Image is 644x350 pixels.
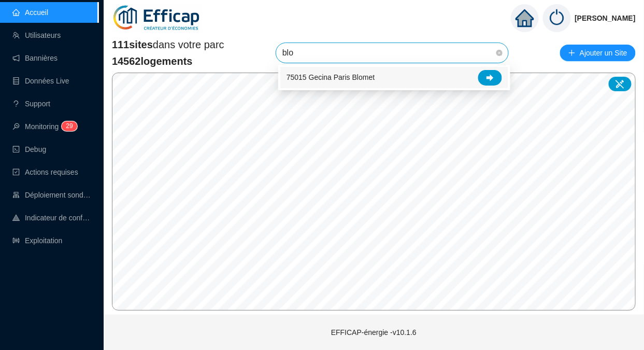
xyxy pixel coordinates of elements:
div: 75015 Gecina Paris Blomet [280,67,508,88]
a: heat-mapIndicateur de confort [12,214,91,222]
span: home [516,9,534,27]
a: databaseDonnées Live [12,77,69,85]
span: EFFICAP-énergie - v10.1.6 [331,328,417,337]
span: plus [568,49,576,57]
span: close-circle [496,50,503,56]
a: monitorMonitoring29 [12,122,74,131]
span: Actions requises [25,168,78,176]
span: 9 [69,122,73,130]
span: Ajouter un Site [580,46,627,60]
span: 75015 Gecina Paris Blomet [287,72,375,83]
span: dans votre parc [112,37,224,52]
a: notificationBannières [12,54,58,62]
a: questionSupport [12,100,50,108]
span: 111 sites [112,39,153,50]
canvas: Map [112,73,636,310]
a: homeAccueil [12,8,48,17]
img: power [543,4,571,32]
a: codeDebug [12,145,46,153]
span: 2 [66,122,69,130]
sup: 29 [62,121,77,131]
a: teamUtilisateurs [12,31,61,39]
a: clusterDéploiement sondes [12,191,91,199]
button: Ajouter un Site [560,45,636,61]
span: 14562 logements [112,54,224,68]
span: check-square [12,169,20,176]
a: slidersExploitation [12,236,62,245]
span: [PERSON_NAME] [575,2,636,35]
